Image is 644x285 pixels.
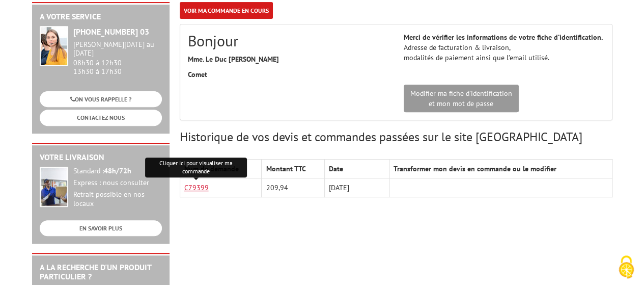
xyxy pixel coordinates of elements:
[180,131,612,144] h3: Historique de vos devis et commandes passées sur le site [GEOGRAPHIC_DATA]
[188,32,388,49] h2: Bonjour
[608,250,644,285] button: Cookies (fenêtre modale)
[324,178,389,197] td: [DATE]
[73,167,162,176] div: Standard :
[73,190,162,209] div: Retrait possible en nos locaux
[404,33,603,42] strong: Merci de vérifier les informations de votre fiche d’identification.
[40,110,162,125] a: CONTACTEZ-NOUS
[404,32,604,63] p: Adresse de facturation & livraison, modalités de paiement ainsi que l’email utilisé.
[40,220,162,236] a: EN SAVOIR PLUS
[613,254,639,280] img: Cookies (fenêtre modale)
[180,2,273,19] a: Voir ma commande en cours
[73,27,149,37] strong: [PHONE_NUMBER] 03
[40,263,162,281] h2: A la recherche d'un produit particulier ?
[184,183,209,192] a: C79399
[40,12,162,21] h2: A votre service
[104,166,131,175] strong: 48h/72h
[40,153,162,162] h2: Votre livraison
[73,178,162,188] div: Express : nous consulter
[324,160,389,178] th: Date
[145,158,247,178] div: Cliquer ici pour visualiser ma commande
[262,160,324,178] th: Montant TTC
[188,55,279,64] strong: Mme. Le Duc [PERSON_NAME]
[40,91,162,107] a: ON VOUS RAPPELLE ?
[389,160,612,178] th: Transformer mon devis en commande ou le modifier
[188,70,207,79] strong: Comet
[40,26,68,66] img: widget-service.jpg
[262,178,324,197] td: 209,94
[73,40,162,75] div: 08h30 à 12h30 13h30 à 17h30
[404,85,519,112] a: Modifier ma fiche d'identificationet mon mot de passe
[40,167,68,207] img: widget-livraison.jpg
[73,40,162,58] div: [PERSON_NAME][DATE] au [DATE]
